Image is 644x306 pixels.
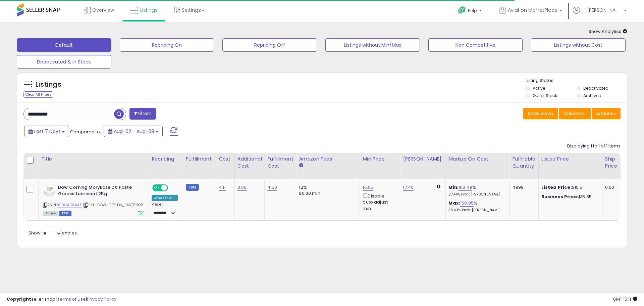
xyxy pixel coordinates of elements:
button: Listings without Cost [531,38,626,52]
a: 100.49 [459,184,472,191]
small: FBM [186,184,199,191]
span: OFF [167,185,178,191]
div: Title [41,156,146,163]
div: Cost [219,156,232,163]
div: % [448,200,504,213]
div: Preset: [152,202,178,217]
label: Archived [583,93,601,98]
div: Clear All Filters [23,91,53,98]
button: Listings without Min/Max [325,38,420,52]
img: 41xPl+tBKtL._SL40_.jpg [43,184,56,198]
span: Listings [140,7,158,13]
span: Hi [PERSON_NAME] [582,7,622,13]
button: Default [17,38,111,52]
label: Active [533,85,545,91]
a: Terms of Use [57,296,86,302]
span: All listings currently available for purchase on Amazon [43,211,58,216]
b: Min: [448,184,459,190]
small: Amazon Fees. [299,163,303,169]
span: ON [153,185,161,191]
button: Repricing Off [222,38,317,52]
p: 27.44% Profit [PERSON_NAME] [448,192,504,197]
div: $0.30 min [299,190,355,196]
a: 150.85 [460,200,474,207]
button: Actions [592,108,621,119]
div: Fulfillment Cost [267,156,293,170]
span: Columns [563,110,585,117]
span: Help [468,8,477,13]
div: Fulfillment [186,156,213,163]
a: Help [453,1,488,22]
button: Save View [523,108,558,119]
a: Hi [PERSON_NAME] [573,7,627,22]
a: Privacy Policy [87,296,116,302]
a: 4.50 [267,184,277,191]
b: Listed Price: [541,184,572,190]
div: [PERSON_NAME] [403,156,443,163]
a: 4.11 [219,184,226,191]
div: Min Price [363,156,397,163]
button: Repricing On [120,38,214,52]
span: Show: entries [29,230,77,236]
span: Last 7 Days [34,128,61,135]
h5: Listings [36,80,61,89]
button: Deactivated & In Stock [17,55,111,69]
div: ASIN: [43,184,144,216]
div: seller snap | | [7,296,116,303]
div: $15.35 [541,194,597,200]
span: Show Analytics [589,28,627,35]
b: Business Price: [541,193,578,200]
button: Filters [129,108,156,120]
b: Dow Corning Molykote DX Paste Grease Lubricant 25g [58,184,140,199]
div: % [448,184,504,197]
button: Columns [559,108,591,119]
div: 0.00 [605,184,616,190]
th: The percentage added to the cost of goods (COGS) that forms the calculator for Min & Max prices. [446,153,509,179]
div: $15.51 [541,184,597,190]
strong: Copyright [7,296,31,302]
div: Disable auto adjust min [363,192,395,212]
p: Listing States: [526,78,627,84]
b: Max: [448,200,460,206]
div: Displaying 1 to 1 of 1 items [567,143,621,149]
label: Deactivated [583,85,608,91]
div: Additional Cost [237,156,262,170]
button: Last 7 Days [24,126,69,137]
a: 0.50 [237,184,247,191]
span: Aviation MarketPlace [508,7,557,13]
span: FBM [59,211,71,216]
label: Out of Stock [533,93,557,98]
span: Aug-02 - Aug-08 [114,128,154,135]
span: 2025-08-16 15:11 GMT [613,296,637,302]
span: | SKU: DOW-DPT-DX_PASTE-1OZ [83,202,144,208]
a: 15.05 [363,184,373,191]
span: Overview [92,7,114,13]
div: Repricing [152,156,180,163]
i: Get Help [458,6,466,14]
span: Compared to: [70,129,101,135]
div: Amazon Fees [299,156,357,163]
div: Amazon AI * [152,195,178,201]
div: Fulfillable Quantity [512,156,535,170]
p: 35.63% Profit [PERSON_NAME] [448,208,504,213]
button: Aug-02 - Aug-08 [104,126,163,137]
div: Markup on Cost [448,156,506,163]
button: Non Competitive [428,38,523,52]
div: Ship Price [605,156,619,170]
div: 12% [299,184,355,190]
div: Listed Price [541,156,599,163]
div: 4999 [512,184,533,190]
a: B00CAD6AAE [57,202,82,208]
a: 17.40 [403,184,414,191]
